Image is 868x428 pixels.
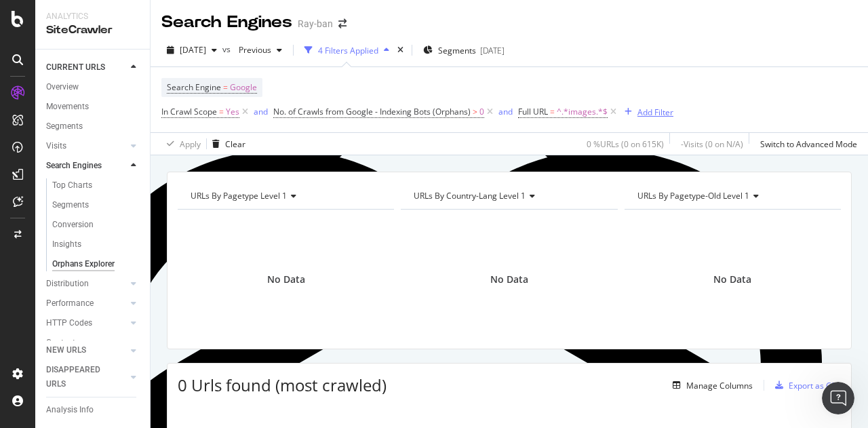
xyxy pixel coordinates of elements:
div: - Visits ( 0 on N/A ) [681,138,743,150]
span: Yes [226,102,239,121]
div: arrow-right-arrow-left [338,19,347,28]
span: 2025 Sep. 23rd [180,44,206,56]
div: times [395,43,406,57]
button: Add Filter [619,104,673,120]
button: [DATE] [161,39,222,61]
button: Export as CSV [770,374,841,396]
span: No Data [713,273,751,286]
button: Segments[DATE] [418,39,510,61]
button: Switch to Advanced Mode [755,133,857,155]
div: [DATE] [480,45,505,56]
h4: URLs By country-lang Level 1 [411,185,605,207]
a: NEW URLS [46,343,127,357]
span: URLs By pagetype Level 1 [191,190,287,201]
div: Visits [46,139,66,153]
a: Segments [52,198,140,212]
span: No Data [267,273,305,286]
div: Overview [46,80,79,94]
div: NEW URLS [46,343,86,357]
div: Distribution [46,277,89,291]
a: Movements [46,100,140,114]
div: DISAPPEARED URLS [46,363,115,391]
span: vs [222,43,233,55]
a: CURRENT URLS [46,60,127,75]
a: Overview [46,80,140,94]
div: Apply [180,138,201,150]
span: Segments [438,45,476,56]
span: > [473,106,477,117]
button: Manage Columns [667,377,753,393]
div: Add Filter [637,106,673,118]
div: Analysis Info [46,403,94,417]
iframe: Intercom live chat [822,382,854,414]
button: Apply [161,133,201,155]
button: Clear [207,133,245,155]
div: Search Engines [161,11,292,34]
h4: URLs By pagetype Level 1 [188,185,382,207]
div: 4 Filters Applied [318,45,378,56]
div: Insights [52,237,81,252]
a: Top Charts [52,178,140,193]
span: No Data [490,273,528,286]
span: 0 [479,102,484,121]
div: CURRENT URLS [46,60,105,75]
span: Google [230,78,257,97]
a: Content [46,336,140,350]
div: Segments [46,119,83,134]
div: Manage Columns [686,380,753,391]
a: Distribution [46,277,127,291]
span: URLs By pagetype-old Level 1 [637,190,749,201]
div: Segments [52,198,89,212]
a: Conversion [52,218,140,232]
span: ^.*images.*$ [557,102,608,121]
div: Movements [46,100,89,114]
div: HTTP Codes [46,316,92,330]
span: = [550,106,555,117]
span: = [223,81,228,93]
div: Performance [46,296,94,311]
span: = [219,106,224,117]
a: HTTP Codes [46,316,127,330]
div: Conversion [52,218,94,232]
div: and [254,106,268,117]
div: Clear [225,138,245,150]
span: 0 Urls found (most crawled) [178,374,387,396]
div: Ray-ban [298,17,333,31]
div: 0 % URLs ( 0 on 615K ) [587,138,664,150]
a: Analysis Info [46,403,140,417]
div: Analytics [46,11,139,22]
a: Search Engines [46,159,127,173]
a: Orphans Explorer [52,257,140,271]
span: In Crawl Scope [161,106,217,117]
span: Search Engine [167,81,221,93]
div: Content [46,336,75,350]
div: Orphans Explorer [52,257,115,271]
span: URLs By country-lang Level 1 [414,190,526,201]
button: and [254,105,268,118]
div: Export as CSV [789,380,841,391]
a: DISAPPEARED URLS [46,363,127,391]
a: Visits [46,139,127,153]
span: Previous [233,44,271,56]
div: and [498,106,513,117]
div: Switch to Advanced Mode [760,138,857,150]
div: Top Charts [52,178,92,193]
span: No. of Crawls from Google - Indexing Bots (Orphans) [273,106,471,117]
button: 4 Filters Applied [299,39,395,61]
button: Previous [233,39,288,61]
a: Insights [52,237,140,252]
span: Full URL [518,106,548,117]
div: Search Engines [46,159,102,173]
div: SiteCrawler [46,22,139,38]
a: Segments [46,119,140,134]
a: Performance [46,296,127,311]
button: and [498,105,513,118]
h4: URLs By pagetype-old Level 1 [635,185,829,207]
